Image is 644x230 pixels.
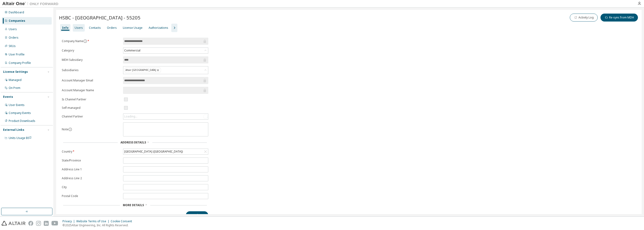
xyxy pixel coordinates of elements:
[9,53,25,56] div: User Profile
[62,219,76,223] div: Privacy
[62,159,120,162] label: State/Province
[51,221,58,226] img: youtube.svg
[62,79,120,82] label: Account Manager Email
[9,44,16,48] div: SKUs
[59,14,140,21] span: HSBC - [GEOGRAPHIC_DATA] - 55205
[9,103,25,107] div: User Events
[123,48,208,53] div: Commercial
[123,26,143,30] div: License Usage
[9,111,31,115] div: Company Events
[9,19,25,23] div: Companies
[121,140,146,144] span: Address Details
[123,203,144,207] span: More Details
[76,219,111,223] div: Website Terms of Use
[3,128,24,132] div: External Links
[186,211,208,219] button: Update
[83,39,87,43] button: information
[62,185,120,189] label: City
[62,194,120,198] label: Postal Code
[62,223,135,227] p: © 2025 Altair Engineering, Inc. All Rights Reserved.
[2,1,61,6] img: Altair One
[3,95,13,99] div: Events
[124,149,183,154] div: [GEOGRAPHIC_DATA] ([GEOGRAPHIC_DATA])
[123,114,208,119] div: Loading...
[28,221,33,226] img: facebook.svg
[9,27,17,31] div: Users
[124,48,141,53] div: Commercial
[62,106,120,110] label: Self-managed
[9,78,22,82] div: Managed
[9,119,35,123] div: Product Downloads
[124,115,137,118] div: Loading...
[62,39,120,43] label: Company Name
[149,26,168,30] div: Authorizations
[9,61,31,65] div: Company Profile
[600,14,638,22] button: Re-sync from MDH
[62,26,69,30] div: Info
[44,221,49,226] img: linkedin.svg
[89,26,101,30] div: Contacts
[68,128,72,131] button: information
[62,168,120,171] label: Address Line 1
[62,68,120,72] label: Subsidiaries
[75,26,83,30] div: Users
[570,14,598,22] button: Activity Log
[62,127,68,131] label: Note
[107,26,117,30] div: Orders
[1,221,26,226] img: altair_logo.svg
[9,136,32,140] span: Units Usage BI
[9,36,18,40] div: Orders
[62,98,120,101] label: Is Channel Partner
[9,11,24,14] div: Dashboard
[124,67,161,73] div: Altair [GEOGRAPHIC_DATA]
[111,219,135,223] div: Cookie Consent
[62,115,120,118] label: Channel Partner
[36,221,41,226] img: instagram.svg
[3,70,28,74] div: License Settings
[62,58,120,62] label: MDH Subsidary
[62,49,120,52] label: Category
[62,150,120,153] label: Country
[123,66,208,74] div: Altair [GEOGRAPHIC_DATA]
[9,86,20,90] div: On Prem
[123,149,208,154] div: [GEOGRAPHIC_DATA] ([GEOGRAPHIC_DATA])
[62,88,120,92] label: Account Manager Name
[62,176,120,180] label: Address Line 2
